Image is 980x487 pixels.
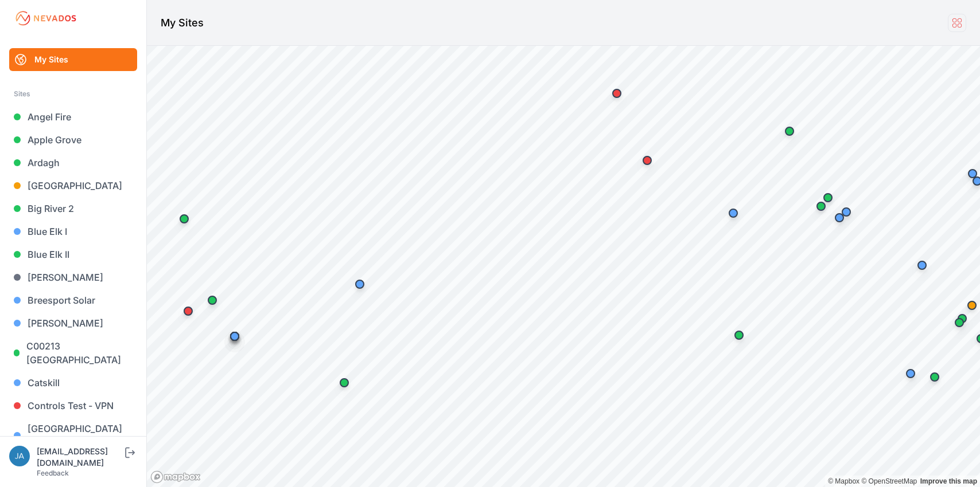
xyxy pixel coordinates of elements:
div: Map marker [810,195,833,218]
a: Breesport Solar [9,289,137,312]
a: [PERSON_NAME] [9,266,137,289]
a: Angel Fire [9,105,137,128]
h1: My Sites [161,15,204,31]
div: Map marker [605,82,628,105]
div: Map marker [816,186,839,209]
a: Blue Elk I [9,220,137,243]
a: OpenStreetMap [861,477,917,485]
a: Mapbox [828,477,860,485]
div: Map marker [333,371,356,394]
a: [GEOGRAPHIC_DATA] 14 [9,417,137,454]
div: Map marker [223,325,246,348]
div: Map marker [923,366,946,388]
div: Map marker [951,307,974,330]
a: [PERSON_NAME] [9,312,137,335]
img: jack@nevados.solar [9,446,30,466]
a: Controls Test - VPN [9,394,137,417]
div: Map marker [636,149,659,172]
canvas: Map [147,46,980,487]
div: [EMAIL_ADDRESS][DOMAIN_NAME] [37,446,123,469]
img: Nevados [14,9,78,28]
a: My Sites [9,48,137,71]
a: [GEOGRAPHIC_DATA] [9,174,137,197]
a: Map feedback [920,477,977,485]
a: Mapbox logo [150,470,201,484]
div: Map marker [835,201,858,223]
div: Sites [14,87,133,101]
div: Map marker [348,273,371,296]
a: Ardagh [9,151,137,174]
a: Feedback [37,469,69,477]
div: Map marker [899,362,922,385]
div: Map marker [828,206,851,229]
div: Map marker [778,120,801,143]
a: Blue Elk II [9,243,137,266]
div: Map marker [728,324,750,347]
div: Map marker [173,207,196,230]
div: Map marker [201,289,224,312]
a: Big River 2 [9,197,137,220]
div: Map marker [911,254,934,277]
a: Catskill [9,371,137,394]
a: Apple Grove [9,128,137,151]
div: Map marker [722,202,745,225]
a: C00213 [GEOGRAPHIC_DATA] [9,335,137,371]
div: Map marker [948,311,971,334]
div: Map marker [177,300,200,323]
